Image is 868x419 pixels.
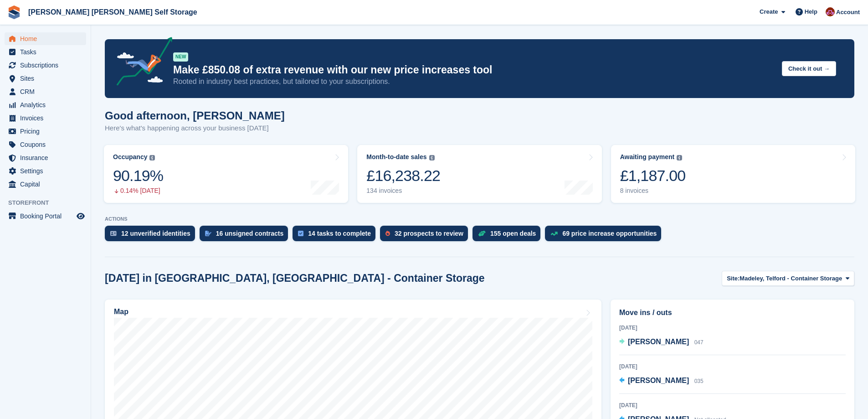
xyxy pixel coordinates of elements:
div: 12 unverified identities [121,230,190,237]
h2: [DATE] in [GEOGRAPHIC_DATA], [GEOGRAPHIC_DATA] - Container Storage [105,272,485,285]
a: Preview store [75,211,86,222]
span: Sites [20,72,75,85]
p: Rooted in industry best practices, but tailored to your subscriptions. [173,77,775,87]
div: 134 invoices [366,187,440,195]
p: ACTIONS [105,216,854,222]
div: £1,187.00 [620,166,686,185]
a: 12 unverified identities [105,226,200,246]
img: stora-icon-8386f47178a22dfd0bd8f6a31ec36ba5ce8667c1dd55bd0f319d3a0aa187defe.svg [7,5,21,19]
span: Insurance [20,151,75,164]
a: menu [5,165,86,177]
img: icon-info-grey-7440780725fd019a000dd9b08b2336e03edf1995a4989e88bcd33f0948082b44.svg [677,155,682,160]
a: Occupancy 90.19% 0.14% [DATE] [104,145,348,203]
a: menu [5,125,86,138]
a: menu [5,112,86,124]
div: Occupancy [113,153,147,161]
img: prospect-51fa495bee0391a8d652442698ab0144808aea92771e9ea1ae160a38d050c398.svg [385,231,390,236]
div: [DATE] [619,362,846,371]
div: 155 open deals [490,230,536,237]
div: [DATE] [619,401,846,409]
a: menu [5,178,86,191]
div: Month-to-date sales [366,153,426,161]
div: 69 price increase opportunities [562,230,657,237]
div: 8 invoices [620,187,686,195]
span: [PERSON_NAME] [628,377,689,384]
a: 32 prospects to review [380,226,473,246]
a: menu [5,151,86,164]
span: Home [20,32,75,45]
div: 0.14% [DATE] [113,187,163,195]
a: menu [5,210,86,222]
span: 047 [694,339,704,346]
div: 16 unsigned contracts [216,230,284,237]
span: Settings [20,165,75,177]
img: icon-info-grey-7440780725fd019a000dd9b08b2336e03edf1995a4989e88bcd33f0948082b44.svg [429,155,435,160]
div: NEW [173,52,188,62]
span: Account [836,8,860,17]
img: deal-1b604bf984904fb50ccaf53a9ad4b4a5d6e5aea283cecdc64d6e3604feb123c2.svg [478,230,486,237]
span: 035 [694,378,704,384]
span: Madeley, Telford - Container Storage [740,274,842,283]
span: Booking Portal [20,210,75,222]
span: Capital [20,178,75,191]
div: 32 prospects to review [395,230,463,237]
img: price-adjustments-announcement-icon-8257ccfd72463d97f412b2fc003d46551f7dbcb40ab6d574587a9cd5c0d94... [109,37,173,89]
a: menu [5,46,86,58]
a: Month-to-date sales £16,238.22 134 invoices [357,145,601,203]
a: menu [5,72,86,85]
span: Pricing [20,125,75,138]
a: menu [5,98,86,111]
a: [PERSON_NAME] [PERSON_NAME] Self Storage [25,5,201,20]
span: CRM [20,85,75,98]
span: Analytics [20,98,75,111]
img: Ben Spickernell [826,7,835,16]
a: [PERSON_NAME] 047 [619,336,704,348]
img: price_increase_opportunities-93ffe204e8149a01c8c9dc8f82e8f89637d9d84a8eef4429ea346261dce0b2c0.svg [550,232,558,236]
button: Site: Madeley, Telford - Container Storage [722,271,854,286]
p: Make £850.08 of extra revenue with our new price increases tool [173,63,775,77]
h2: Move ins / outs [619,307,846,318]
a: Awaiting payment £1,187.00 8 invoices [611,145,855,203]
a: 69 price increase opportunities [545,226,666,246]
a: menu [5,85,86,98]
div: 90.19% [113,166,163,185]
a: 14 tasks to complete [293,226,380,246]
button: Check it out → [782,61,836,76]
a: [PERSON_NAME] 035 [619,375,704,387]
h2: Map [114,308,128,316]
div: £16,238.22 [366,166,440,185]
a: 16 unsigned contracts [200,226,293,246]
a: menu [5,59,86,72]
img: contract_signature_icon-13c848040528278c33f63329250d36e43548de30e8caae1d1a13099fd9432cc5.svg [205,231,211,236]
img: icon-info-grey-7440780725fd019a000dd9b08b2336e03edf1995a4989e88bcd33f0948082b44.svg [149,155,155,160]
span: Invoices [20,112,75,124]
div: 14 tasks to complete [308,230,371,237]
a: 155 open deals [473,226,545,246]
span: Create [760,7,778,16]
span: Storefront [8,198,91,207]
div: Awaiting payment [620,153,675,161]
span: [PERSON_NAME] [628,338,689,346]
p: Here's what's happening across your business [DATE] [105,123,285,134]
img: task-75834270c22a3079a89374b754ae025e5fb1db73e45f91037f5363f120a921f8.svg [298,231,303,236]
h1: Good afternoon, [PERSON_NAME] [105,109,285,122]
span: Subscriptions [20,59,75,72]
div: [DATE] [619,324,846,332]
a: menu [5,32,86,45]
a: menu [5,138,86,151]
span: Help [805,7,817,16]
span: Tasks [20,46,75,58]
span: Site: [727,274,740,283]
img: verify_identity-adf6edd0f0f0b5bbfe63781bf79b02c33cf7c696d77639b501bdc392416b5a36.svg [110,231,117,236]
span: Coupons [20,138,75,151]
